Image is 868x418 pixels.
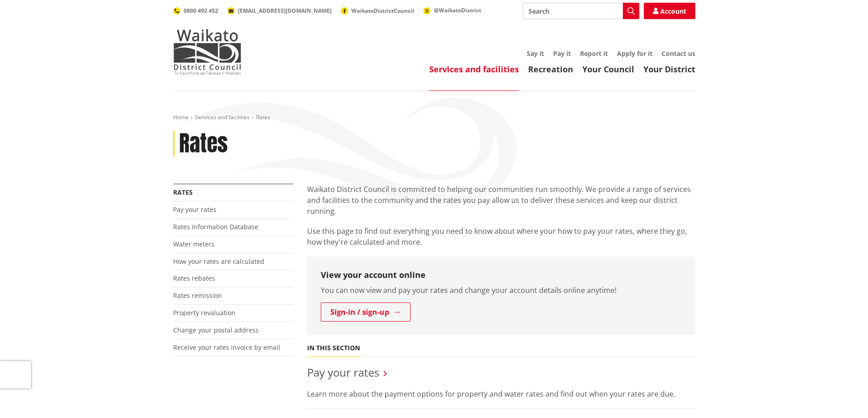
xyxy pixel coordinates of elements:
img: Waikato District Council - Te Kaunihera aa Takiwaa o Waikato [173,29,241,75]
h5: In this section [307,344,360,352]
a: 0800 492 452 [173,7,218,15]
a: Your Council [582,64,634,75]
a: Pay your rates [307,365,379,380]
span: Rates [256,113,270,121]
a: Pay it [553,49,571,58]
a: Rates [173,188,193,196]
a: Your District [643,64,695,75]
nav: breadcrumb [173,114,695,121]
span: WaikatoDistrictCouncil [351,7,414,15]
a: Account [644,3,695,19]
h1: Rates [179,131,228,157]
a: WaikatoDistrictCouncil [341,7,414,15]
a: @WaikatoDistrict [423,6,481,14]
a: Home [173,113,189,121]
a: Report it [580,49,608,58]
a: How your rates are calculated [173,257,264,266]
a: Change your postal address [173,326,259,334]
a: Pay your rates [173,205,216,214]
a: Sign-in / sign-up [321,302,411,322]
a: Recreation [528,64,573,75]
a: Contact us [662,49,695,58]
a: Services and facilities [429,64,519,75]
a: Say it [527,49,544,58]
a: Services and facilities [195,113,250,121]
p: Waikato District Council is committed to helping our communities run smoothly. We provide a range... [307,184,695,217]
p: Use this page to find out everything you need to know about where your how to pay your rates, whe... [307,226,695,247]
span: @WaikatoDistrict [434,6,481,14]
a: Rates remission [173,291,222,300]
input: Search input [523,3,639,19]
a: Property revaluation [173,308,236,317]
a: Rates Information Database [173,222,258,231]
p: You can now view and pay your rates and change your account details online anytime! [321,285,682,296]
a: Rates rebates [173,274,215,282]
span: 0800 492 452 [184,7,218,15]
a: Water meters [173,240,215,248]
h3: View your account online [321,270,682,280]
a: Apply for it [617,49,652,58]
p: Learn more about the payment options for property and water rates and find out when your rates ar... [307,388,695,399]
a: [EMAIL_ADDRESS][DOMAIN_NAME] [227,7,332,15]
span: [EMAIL_ADDRESS][DOMAIN_NAME] [238,7,332,15]
a: Receive your rates invoice by email [173,343,280,352]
